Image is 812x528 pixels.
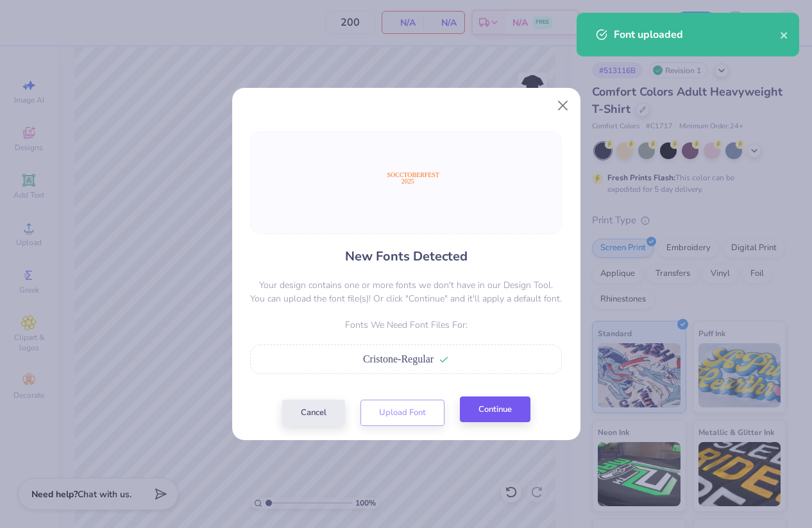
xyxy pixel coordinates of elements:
button: Cancel [282,400,345,426]
div: Font uploaded [614,27,780,42]
h4: New Fonts Detected [345,247,468,266]
button: Continue [460,396,530,423]
button: Close [550,94,575,118]
button: close [780,27,789,42]
p: Your design contains one or more fonts we don't have in our Design Tool. You can upload the font ... [250,278,562,305]
p: Fonts We Need Font Files For: [250,318,562,332]
span: Cristone-Regular [363,353,434,364]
